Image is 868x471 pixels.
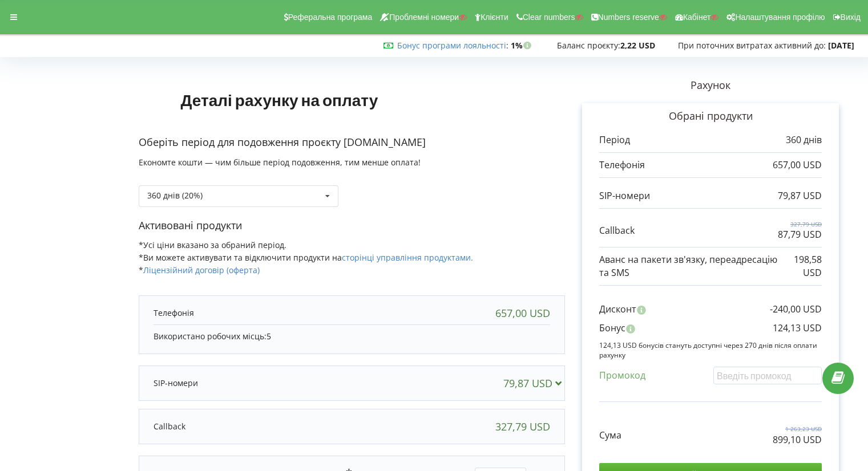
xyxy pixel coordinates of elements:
[773,159,822,172] p: 657,00 USD
[481,13,508,22] span: Клієнти
[143,265,260,275] a: Ліцензійний договір (оферта)
[139,135,565,150] p: Оберіть період для подовження проєкту [DOMAIN_NAME]
[735,13,825,22] span: Налаштування профілю
[598,13,659,22] span: Numbers reserve
[773,322,822,335] p: 124,13 USD
[678,40,826,51] span: При поточних витратах активний до:
[599,303,636,316] p: Дисконт
[154,377,198,389] p: SIP-номери
[599,224,635,237] p: Callback
[599,159,645,172] p: Телефонія
[139,252,473,263] span: *Ви можете активувати та відключити продукти на
[342,252,473,263] a: сторінці управління продуктами.
[139,72,420,127] h1: Деталі рахунку на оплату
[503,377,567,389] div: 79,87 USD
[511,40,534,51] strong: 1%
[778,189,822,202] p: 79,87 USD
[397,40,508,51] span: :
[683,13,711,22] span: Кабінет
[139,157,421,168] span: Економте кошти — чим більше період подовження, тим менше оплата!
[770,303,822,316] p: -240,00 USD
[565,78,856,93] p: Рахунок
[599,322,625,335] p: Бонус
[599,133,630,147] p: Період
[841,13,861,22] span: Вихід
[599,189,650,202] p: SIP-номери
[154,331,550,342] p: Використано робочих місць:
[773,425,822,433] p: 1 263,23 USD
[778,220,822,228] p: 327,79 USD
[599,369,645,382] p: Промокод
[154,421,185,432] p: Callback
[786,133,822,147] p: 360 днів
[389,13,459,22] span: Проблемні номери
[713,367,822,384] input: Введіть промокод
[397,40,506,51] a: Бонус програми лояльності
[523,13,575,22] span: Clear numbers
[599,429,621,442] p: Сума
[557,40,620,51] span: Баланс проєкту:
[147,192,203,200] div: 360 днів (20%)
[139,218,565,233] p: Активовані продукти
[599,340,822,360] p: 124,13 USD бонусів стануть доступні через 270 днів після оплати рахунку
[495,421,550,432] div: 327,79 USD
[154,307,194,319] p: Телефонія
[288,13,373,22] span: Реферальна програма
[599,109,822,124] p: Обрані продукти
[778,228,822,241] p: 87,79 USD
[495,307,550,319] div: 657,00 USD
[139,239,286,250] span: *Усі ціни вказано за обраний період.
[620,40,655,51] strong: 2,22 USD
[780,253,822,279] p: 198,58 USD
[828,40,854,51] strong: [DATE]
[773,433,822,446] p: 899,10 USD
[599,253,780,279] p: Аванс на пакети зв'язку, переадресацію та SMS
[267,331,271,342] span: 5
